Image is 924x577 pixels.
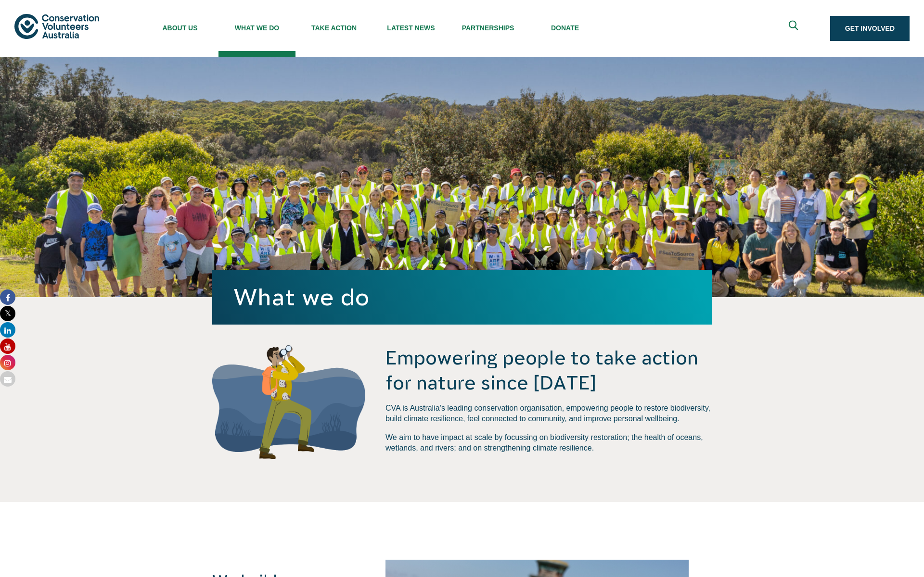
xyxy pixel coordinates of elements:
[526,24,603,32] span: Donate
[372,24,449,32] span: Latest News
[141,24,218,32] span: About Us
[783,17,806,40] button: Expand search box Close search box
[449,24,526,32] span: Partnerships
[385,432,712,454] p: We aim to have impact at scale by focussing on biodiversity restoration; the health of oceans, we...
[385,403,712,425] p: CVA is Australia’s leading conservation organisation, empowering people to restore biodiversity, ...
[385,345,712,395] h4: Empowering people to take action for nature since [DATE]
[295,24,372,32] span: Take Action
[218,24,295,32] span: What We Do
[14,14,99,38] img: logo.svg
[233,284,691,310] h1: What we do
[788,21,800,37] span: Expand search box
[830,16,910,41] a: Get Involved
